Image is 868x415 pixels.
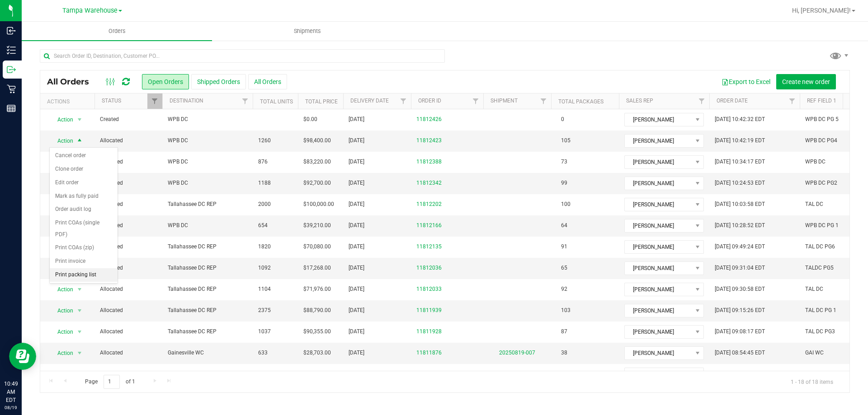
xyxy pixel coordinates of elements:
span: [DATE] 10:24:53 EDT [715,179,765,187]
span: Allocated [100,264,157,272]
a: Total Units [260,98,293,105]
inline-svg: Reports [7,104,16,113]
span: Shipments [282,27,333,35]
span: TALDC PG5 [805,264,834,272]
span: Tallahassee DC REP [168,327,247,336]
li: Edit order [50,176,118,190]
div: Actions [47,98,91,105]
button: Export to Excel [716,74,776,89]
inline-svg: Inbound [7,26,16,35]
span: Allocated [100,327,157,336]
a: 11811855 [416,370,442,378]
span: Gainesville WC [168,349,247,357]
button: Open Orders [142,74,189,89]
span: [DATE] [349,115,364,124]
span: [DATE] 10:42:32 EDT [715,115,765,124]
li: Clone order [50,163,118,176]
span: Create new order [782,78,830,85]
span: 728 [258,370,268,378]
a: Filter [785,93,800,109]
a: Filter [238,93,253,109]
span: $88,790.00 [303,306,331,315]
a: 11812135 [416,242,442,251]
span: 38 [557,346,572,359]
span: [DATE] 09:08:17 EDT [715,327,765,336]
span: Action [49,304,74,317]
span: [DATE] [349,327,364,336]
span: $28,703.00 [303,349,331,357]
span: [PERSON_NAME] [625,198,692,211]
span: $71,976.00 [303,285,331,294]
span: 1037 [258,327,271,336]
span: [DATE] [349,264,364,272]
span: 2000 [258,200,271,209]
span: Tallahassee DC REP [168,285,247,294]
span: Tallahassee DC REP [168,242,247,251]
span: 1 - 18 of 18 items [783,375,840,388]
span: WPB DC [168,158,247,166]
span: Tallahassee DC REP [168,200,247,209]
a: Filter [536,93,551,109]
span: [DATE] [349,158,364,166]
a: Orders [22,22,212,41]
input: 1 [104,375,120,389]
a: Order ID [418,98,441,104]
li: Print COAs (zip) [50,241,118,255]
span: Allocated [100,306,157,315]
span: Tallahassee DC REP [168,306,247,315]
span: 76 [557,368,572,381]
span: Allocated [100,370,157,378]
a: 20250819-007 [499,350,535,356]
span: 103 [557,304,575,317]
a: Total Price [305,98,338,105]
inline-svg: Outbound [7,65,16,74]
span: 1092 [258,264,271,272]
span: [PERSON_NAME] [625,368,692,381]
span: TAL DC PG3 [805,327,835,336]
span: [DATE] [349,242,364,251]
span: Action [49,135,74,147]
span: [DATE] 10:03:58 EDT [715,200,765,209]
span: [PERSON_NAME] [625,241,692,253]
span: 91 [557,240,572,253]
span: [DATE] 09:31:04 EDT [715,264,765,272]
span: 92 [557,283,572,296]
span: Allocated [100,158,157,166]
span: select [74,326,85,338]
span: $83,220.00 [303,158,331,166]
span: [DATE] 10:34:17 EDT [715,158,765,166]
span: [DATE] 10:42:19 EDT [715,136,765,145]
span: [DATE] [349,221,364,230]
span: WPB DC [168,179,247,187]
span: 633 [258,349,268,357]
li: Print invoice [50,255,118,268]
span: [DATE] [349,370,364,378]
span: $70,080.00 [303,242,331,251]
span: [DATE] [349,349,364,357]
span: 654 [258,221,268,230]
a: 11812426 [416,115,442,124]
span: [DATE] 09:15:26 EDT [715,306,765,315]
span: Action [49,326,74,338]
span: 1820 [258,242,271,251]
span: [PERSON_NAME] [625,304,692,317]
span: [DATE] 10:28:52 EDT [715,221,765,230]
span: [DATE] [349,306,364,315]
a: 11811939 [416,306,442,315]
a: 11812388 [416,158,442,166]
span: Action [49,347,74,359]
p: 08/19 [4,404,18,411]
span: WPB DC [168,115,247,124]
span: WPB DC [168,136,247,145]
a: 11812423 [416,136,442,145]
span: WPB DC [168,221,247,230]
span: [PERSON_NAME] [625,177,692,190]
span: 73 [557,155,572,168]
span: [PERSON_NAME] [625,283,692,296]
span: 99 [557,177,572,190]
a: 11812202 [416,200,442,209]
span: All Orders [47,77,98,87]
span: Action [49,113,74,126]
inline-svg: Retail [7,84,16,93]
span: Action [49,368,74,381]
